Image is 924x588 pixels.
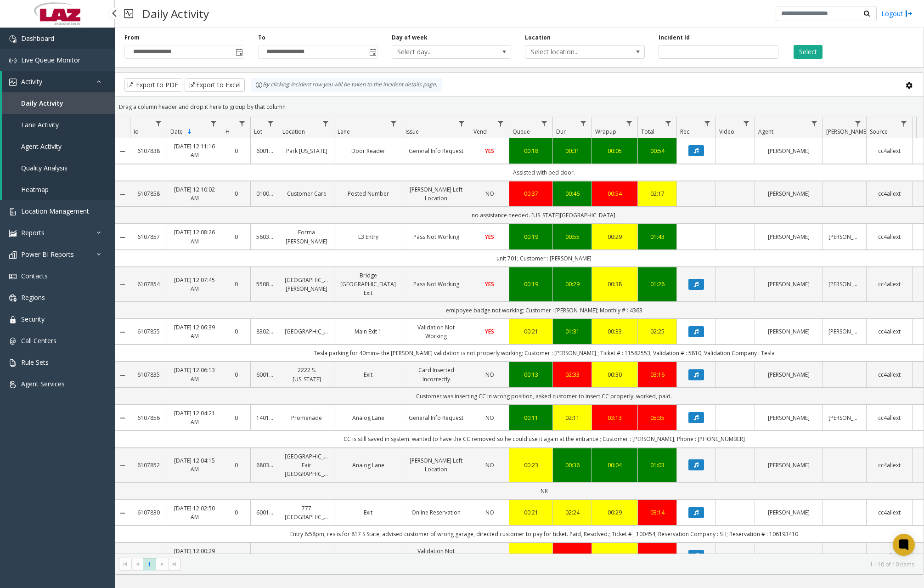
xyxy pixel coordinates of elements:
[577,117,590,130] a: Dur Filter Menu
[2,114,115,136] a: Lane Activity
[761,461,817,469] a: [PERSON_NAME]
[340,147,396,155] a: Door Reader
[236,117,248,130] a: H Filter Menu
[285,504,328,521] a: 777 [GEOGRAPHIC_DATA]
[115,328,130,336] a: Collapse Details
[225,128,230,136] span: H
[872,551,907,560] a: cc4allext
[265,117,277,130] a: Lot Filter Menu
[408,280,464,288] a: Pass Not Working
[476,189,503,198] a: NO
[476,413,503,422] a: NO
[115,191,130,198] a: Collapse Details
[485,233,494,241] span: YES
[515,413,547,422] div: 00:11
[476,327,503,336] a: YES
[173,276,216,293] a: [DATE] 12:07:45 AM
[597,147,632,155] a: 00:05
[595,128,616,136] span: Wrapup
[558,280,586,288] a: 00:29
[623,117,636,130] a: Wrapup Filter Menu
[406,128,419,136] span: Issue
[558,327,586,336] div: 01:31
[21,336,56,345] span: Call Centers
[515,508,547,517] a: 00:21
[852,117,864,130] a: Parker Filter Menu
[643,461,671,469] a: 01:03
[392,45,487,58] span: Select day...
[340,370,396,379] a: Exit
[485,509,494,516] span: NO
[21,56,80,64] span: Live Queue Monitor
[134,128,139,136] span: Id
[173,456,216,474] a: [DATE] 12:04:15 AM
[21,185,49,194] span: Heatmap
[340,551,396,560] a: Main Exit 1
[256,327,273,336] a: 830202
[828,232,861,241] a: [PERSON_NAME]
[2,179,115,200] a: Heatmap
[597,413,632,422] div: 03:13
[515,189,547,198] a: 00:37
[9,35,17,43] img: 'icon'
[340,271,396,298] a: Bridge [GEOGRAPHIC_DATA] Exit
[643,370,671,379] a: 03:16
[21,250,74,259] span: Power BI Reports
[340,327,396,336] a: Main Exit 1
[659,34,690,42] label: Incident Id
[515,551,547,560] div: 00:27
[285,228,328,245] a: Forma [PERSON_NAME]
[525,45,620,58] span: Select location...
[124,2,133,25] img: pageIcon
[473,128,487,136] span: Vend
[2,157,115,179] a: Quality Analysis
[476,551,503,560] a: YES
[340,508,396,517] a: Exit
[9,251,17,259] img: 'icon'
[9,316,17,323] img: 'icon'
[2,136,115,157] a: Agent Activity
[641,128,654,136] span: Total
[761,551,817,560] a: [PERSON_NAME]
[21,142,62,151] span: Agent Activity
[340,413,396,422] a: Analog Lane
[872,413,907,422] a: cc4allext
[597,232,632,241] a: 00:29
[282,128,305,136] span: Location
[115,148,130,155] a: Collapse Details
[21,358,49,367] span: Rule Sets
[338,128,350,136] span: Lane
[408,323,464,340] a: Validation Not Working
[135,508,161,517] a: 6107830
[21,34,54,43] span: Dashboard
[320,117,332,130] a: Location Filter Menu
[558,551,586,560] div: 03:37
[234,45,244,58] span: Toggle popup
[152,117,165,130] a: Id Filter Menu
[761,370,817,379] a: [PERSON_NAME]
[872,232,907,241] a: cc4allext
[643,189,671,198] div: 02:17
[643,280,671,288] div: 01:26
[256,280,273,288] a: 550855
[515,232,547,241] div: 00:19
[285,452,328,479] a: [GEOGRAPHIC_DATA] Fair [GEOGRAPHIC_DATA]
[115,414,130,422] a: Collapse Details
[643,147,671,155] a: 00:54
[515,461,547,469] div: 00:23
[285,551,328,560] a: [GEOGRAPHIC_DATA]
[173,504,216,521] a: [DATE] 12:02:50 AM
[173,185,216,203] a: [DATE] 12:10:02 AM
[872,189,907,198] a: cc4allext
[135,232,161,241] a: 6107857
[115,99,924,115] div: Drag a column header and drop it here to group by that column
[828,551,861,560] a: NISHA
[558,508,586,517] a: 02:24
[597,327,632,336] div: 00:33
